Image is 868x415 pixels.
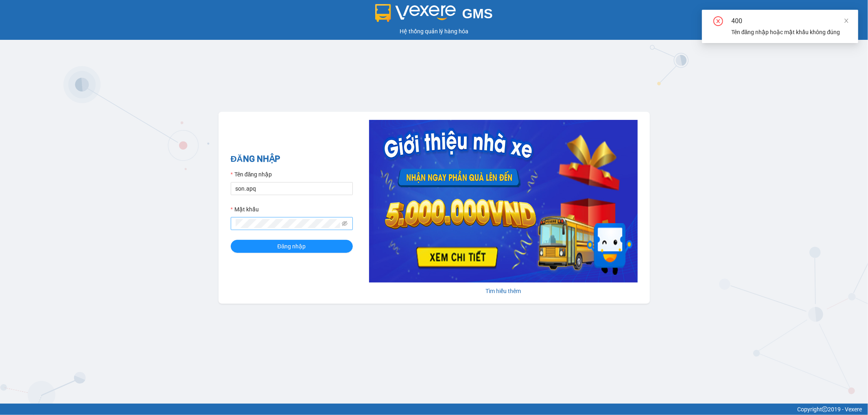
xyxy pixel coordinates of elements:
img: banner-0 [369,120,638,282]
span: close-circle [713,16,723,28]
input: Mật khẩu [236,219,341,228]
button: Đăng nhập [231,240,353,253]
a: GMS [375,12,493,19]
div: Hệ thống quản lý hàng hóa [2,27,866,36]
h2: ĐĂNG NHẬP [231,152,353,166]
label: Tên đăng nhập [231,170,272,179]
span: Đăng nhập [278,242,306,251]
div: Copyright 2019 - Vexere [6,405,862,414]
div: Tên đăng nhập hoặc mật khẩu không đúng [731,28,848,37]
span: eye-invisible [342,221,348,226]
span: copyright [822,406,828,412]
input: Tên đăng nhập [231,182,353,195]
span: close [844,18,849,24]
label: Mật khẩu [231,205,259,214]
img: logo 2 [375,4,456,22]
div: Tìm hiểu thêm [369,287,638,295]
div: 400 [731,16,848,26]
span: GMS [462,6,493,21]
